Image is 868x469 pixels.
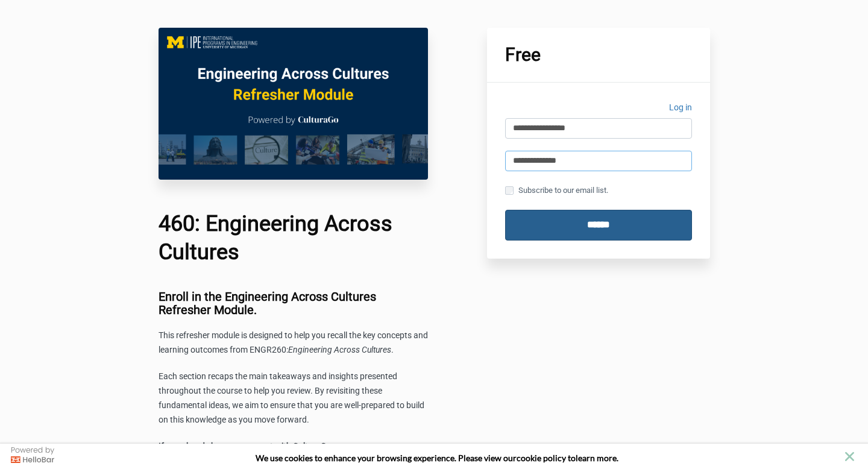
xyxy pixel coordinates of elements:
[576,453,618,463] span: learn more.
[505,184,608,197] label: Subscribe to our email list.
[159,386,424,424] span: the course to help you review. By revisiting these fundamental ideas, we aim to ensure that you a...
[391,345,394,354] span: .
[842,449,857,464] button: close
[159,210,429,266] h1: 460: Engineering Across Cultures
[159,371,397,395] span: Each section recaps the main takeaways and insights presented throughout
[159,28,429,180] img: c0f10fc-c575-6ff0-c716-7a6e5a06d1b5_EAC_460_Main_Image.png
[517,453,566,463] a: cookie policy
[159,441,332,451] strong: If you already have an account with CulturaGo
[159,330,428,354] span: This refresher module is designed to help you recall the key concepts and learning outcomes from ...
[505,46,692,64] h1: Free
[505,186,514,195] input: Subscribe to our email list.
[159,290,429,316] h3: Enroll in the Engineering Across Cultures Refresher Module.
[669,101,692,118] a: Log in
[256,453,517,463] span: We use cookies to enhance your browsing experience. Please view our
[568,453,576,463] strong: to
[288,345,391,354] span: Engineering Across Cultures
